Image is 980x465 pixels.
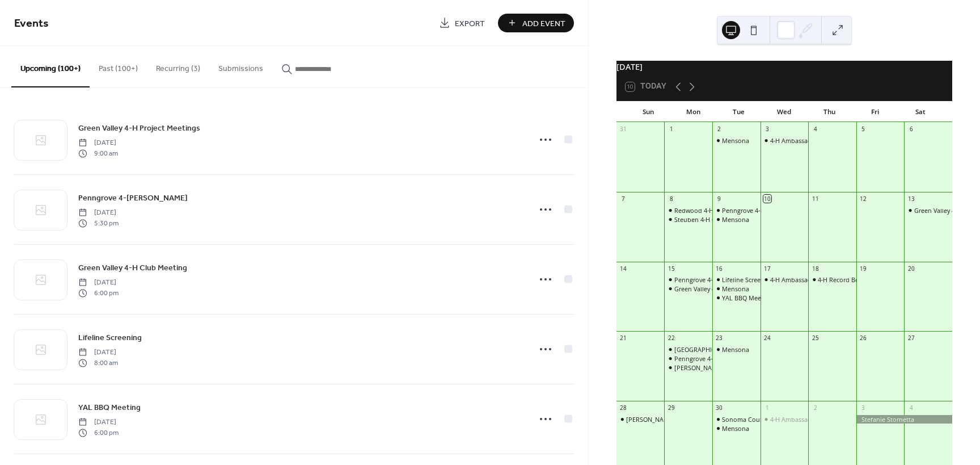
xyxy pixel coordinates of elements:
div: Canfield 4-H Rabbits [616,415,665,424]
div: Mensona [712,136,761,145]
div: 30 [715,404,723,412]
div: 3 [763,125,771,133]
div: Sat [898,101,943,123]
div: 4-H Ambassador Meeting [770,415,843,424]
button: Upcoming (100+) [11,46,90,87]
div: Steuben 4-H Club Meeting [664,215,712,224]
div: 17 [763,265,771,273]
div: Canfield 4-H Sheep [664,363,712,372]
button: Add Event [498,14,574,32]
div: 10 [763,195,771,203]
div: 4-H Record Book Scoring & Evaluations [818,275,931,284]
div: 8 [668,195,675,203]
span: [DATE] [78,138,118,148]
div: Mensona [712,284,761,293]
div: 13 [907,195,915,203]
div: 2 [812,404,820,412]
div: 29 [668,404,675,412]
div: 12 [859,195,867,203]
div: 31 [619,125,627,133]
span: Export [455,18,485,30]
div: 21 [619,334,627,342]
div: Mensona [722,136,749,145]
div: 4-H Record Book Scoring & Evaluations [808,275,856,284]
div: Mensona [712,215,761,224]
div: 5 [859,125,867,133]
div: Tue [716,101,762,123]
div: 19 [859,265,867,273]
div: [GEOGRAPHIC_DATA] 4-H Camp Meeting [674,345,792,354]
div: Stefanie Stornetta [856,415,952,424]
span: Green Valley 4-H Project Meetings [78,123,200,135]
span: Lifeline Screening [78,332,142,344]
div: Sun [626,101,671,123]
div: 6 [907,125,915,133]
div: 9 [715,195,723,203]
div: 2 [715,125,723,133]
div: 11 [812,195,820,203]
span: [DATE] [78,208,119,218]
div: Fri [852,101,898,123]
div: Sonoma County 4-H Volunteer Orientation [722,415,846,424]
div: Sonoma County 4-H Volunteer Orientation [712,415,761,424]
div: YAL BBQ Meeting [712,294,761,302]
a: Green Valley 4-H Club Meeting [78,261,187,274]
div: Mensona [722,284,749,293]
span: 8:00 am [78,358,118,368]
div: Green Valley 4-H Club Meeting [664,284,712,293]
a: YAL BBQ Meeting [78,401,141,414]
div: 26 [859,334,867,342]
button: Past (100+) [90,46,147,86]
div: Redwood 4-H Club Meeting [664,206,712,215]
span: [DATE] [78,278,119,288]
div: 20 [907,265,915,273]
div: 4-H Ambassador Meeting [770,136,843,145]
span: 9:00 am [78,148,118,158]
div: 1 [668,125,675,133]
div: Green Valley 4-H Club Meeting [674,284,762,293]
div: [PERSON_NAME] 4-H Rabbits [626,415,710,424]
span: Add Event [522,18,565,30]
span: Penngrove 4-[PERSON_NAME] [78,192,188,204]
div: 15 [668,265,675,273]
div: YAL BBQ Meeting [722,294,772,302]
div: 4-H Ambassador Meeting [761,275,809,284]
div: Wed [762,101,807,123]
span: 6:00 pm [78,288,119,298]
div: 16 [715,265,723,273]
span: [DATE] [78,417,119,428]
div: Penngrove 4-[PERSON_NAME] [674,275,761,284]
span: 5:30 pm [78,218,119,228]
div: Penngrove 4-H Club Meeting [712,206,761,215]
div: Penngrove 4-H Swine [664,275,712,284]
div: 23 [715,334,723,342]
div: Steuben 4-H Club Meeting [674,215,751,224]
div: Penngrove 4-H Club Meeting [722,206,805,215]
div: [PERSON_NAME] 4-H Sheep [674,363,754,372]
a: Export [430,14,493,32]
span: [DATE] [78,347,118,358]
a: Penngrove 4-[PERSON_NAME] [78,191,188,204]
div: 28 [619,404,627,412]
div: Mensona [722,424,749,433]
div: 24 [763,334,771,342]
div: Lifeline Screening [712,275,761,284]
div: Redwood 4-H Club Meeting [674,206,754,215]
span: Green Valley 4-H Club Meeting [78,262,187,274]
div: Sonoma County 4-H Camp Meeting [664,345,712,354]
div: 1 [763,404,771,412]
div: 14 [619,265,627,273]
div: 7 [619,195,627,203]
span: 6:00 pm [78,428,119,438]
button: Submissions [209,46,272,86]
div: 4-H Ambassador Meeting [761,136,809,145]
div: Mensona [722,215,749,224]
div: Mensona [722,345,749,354]
div: Penngrove 4-H Legos [674,354,736,363]
div: 4-H Ambassador Meeting [770,275,843,284]
span: Events [14,12,49,35]
div: 4-H Ambassador Meeting [761,415,809,424]
a: Green Valley 4-H Project Meetings [78,122,200,135]
a: Lifeline Screening [78,331,142,344]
